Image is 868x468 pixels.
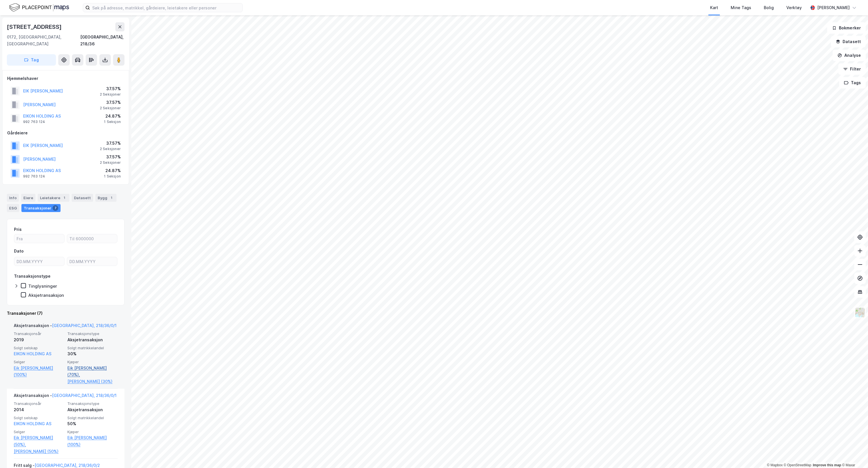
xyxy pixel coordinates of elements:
[100,160,121,165] div: 2 Seksjoner
[67,415,118,420] span: Solgt matrikkelandel
[100,85,121,92] div: 37.57%
[67,406,118,413] div: Aksjetransaksjon
[7,22,63,31] div: [STREET_ADDRESS]
[28,292,64,298] div: Aksjetransaksjon
[14,346,64,350] span: Solgt selskap
[14,322,116,331] div: Aksjetransaksjon -
[100,106,121,110] div: 2 Seksjoner
[817,4,850,11] div: [PERSON_NAME]
[72,194,93,202] div: Datasett
[839,77,866,88] button: Tags
[104,113,121,120] div: 24.87%
[104,120,121,124] div: 1 Seksjon
[100,92,121,97] div: 2 Seksjoner
[14,273,51,280] div: Transaksjonstype
[7,34,80,47] div: 0172, [GEOGRAPHIC_DATA], [GEOGRAPHIC_DATA]
[108,195,114,201] div: 1
[67,378,118,385] a: [PERSON_NAME] (30%)
[23,120,45,124] div: 992 763 124
[14,248,24,255] div: Dato
[838,63,866,75] button: Filter
[827,22,866,34] button: Bokmerker
[839,441,868,468] iframe: Chat Widget
[23,174,45,179] div: 992 763 124
[831,36,866,47] button: Datasett
[61,195,67,201] div: 1
[67,336,118,343] div: Aksjetransaksjon
[7,75,124,82] div: Hjemmelshaver
[100,154,121,160] div: 37.57%
[14,336,64,343] div: 2019
[7,194,19,202] div: Info
[67,429,118,434] span: Kjøper
[38,194,69,202] div: Leietakere
[731,4,751,11] div: Mine Tags
[813,463,841,467] a: Improve this map
[28,283,57,289] div: Tinglysninger
[7,204,19,212] div: ESG
[21,194,35,202] div: Eiere
[14,401,64,406] span: Transaksjonsår
[104,174,121,179] div: 1 Seksjon
[839,441,868,468] div: Kontrollprogram for chat
[710,4,718,11] div: Kart
[14,434,64,448] a: Eik [PERSON_NAME] (50%),
[9,3,69,13] img: logo.f888ab2527a4732fd821a326f86c7f29.svg
[52,323,116,328] a: [GEOGRAPHIC_DATA], 218/36/0/1
[67,234,117,243] input: Til 6000000
[95,194,116,202] div: Bygg
[855,307,865,318] img: Z
[764,4,774,11] div: Bolig
[52,393,116,398] a: [GEOGRAPHIC_DATA], 218/36/0/1
[35,463,100,468] a: [GEOGRAPHIC_DATA], 218/36/0/2
[100,147,121,151] div: 2 Seksjoner
[67,434,118,448] a: Eik [PERSON_NAME] (100%)
[21,204,61,212] div: Transaksjoner
[67,346,118,350] span: Solgt matrikkelandel
[833,50,866,61] button: Analyse
[7,54,56,66] button: Tag
[14,415,64,420] span: Solgt selskap
[100,99,121,106] div: 37.57%
[67,365,118,378] a: Eik [PERSON_NAME] (70%),
[14,226,22,233] div: Pris
[104,167,121,174] div: 24.87%
[767,463,783,467] a: Mapbox
[14,365,64,378] a: Eik [PERSON_NAME] (100%)
[786,4,802,11] div: Verktøy
[14,331,64,336] span: Transaksjonsår
[80,34,124,47] div: [GEOGRAPHIC_DATA], 218/36
[7,310,124,317] div: Transaksjoner (7)
[14,421,51,426] a: EIKON HOLDING AS
[14,392,116,401] div: Aksjetransaksjon -
[14,351,51,356] a: EIKON HOLDING AS
[14,234,64,243] input: Fra
[14,406,64,413] div: 2014
[53,205,58,211] div: 7
[100,140,121,147] div: 37.57%
[7,130,124,136] div: Gårdeiere
[784,463,811,467] a: OpenStreetMap
[14,429,64,434] span: Selger
[67,350,118,357] div: 30%
[14,257,64,266] input: DD.MM.YYYY
[67,401,118,406] span: Transaksjonstype
[14,448,64,455] a: [PERSON_NAME] (50%)
[14,360,64,364] span: Selger
[67,331,118,336] span: Transaksjonstype
[67,420,118,427] div: 50%
[67,360,118,364] span: Kjøper
[90,3,242,12] input: Søk på adresse, matrikkel, gårdeiere, leietakere eller personer
[67,257,117,266] input: DD.MM.YYYY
